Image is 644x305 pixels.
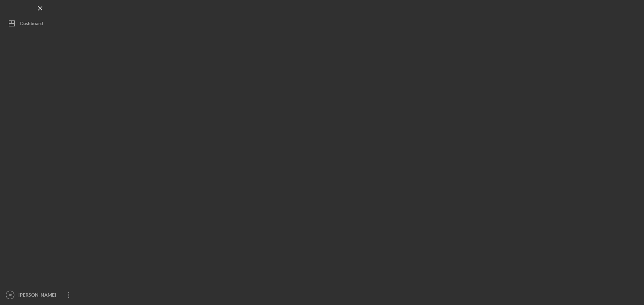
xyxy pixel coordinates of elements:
[3,17,77,30] button: Dashboard
[3,288,77,302] button: JP[PERSON_NAME]
[17,288,60,303] div: [PERSON_NAME]
[8,293,12,297] text: JP
[20,17,43,32] div: Dashboard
